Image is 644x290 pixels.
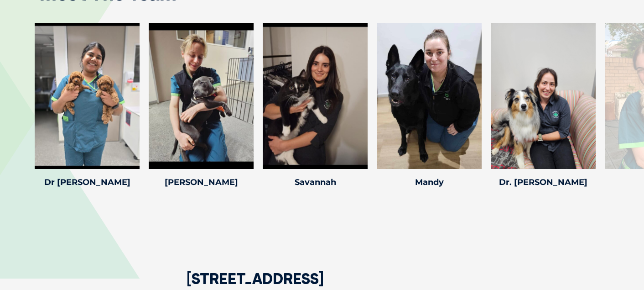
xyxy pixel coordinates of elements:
h4: Savannah [263,178,368,186]
h4: Dr. [PERSON_NAME] [491,178,596,186]
h4: Mandy [377,178,482,186]
h4: Dr [PERSON_NAME] [35,178,140,186]
h4: [PERSON_NAME] [149,178,254,186]
button: Search [626,42,635,51]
